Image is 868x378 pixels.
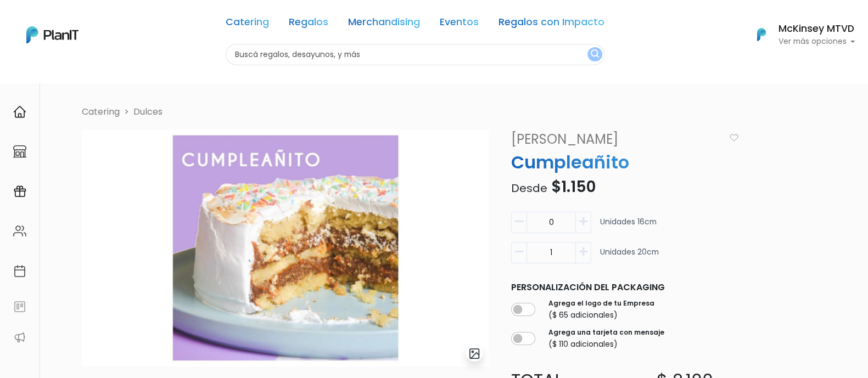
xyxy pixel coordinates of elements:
[505,149,745,176] p: Cumpleañito
[82,129,489,366] img: 2000___2000-Photoroom__31_.jpg
[511,180,547,196] span: Desde
[82,105,120,119] li: Catering
[749,22,774,47] img: PlanIt Logo
[499,18,604,31] a: Regalos con Impacto
[57,10,158,32] div: ¿Necesitás ayuda?
[600,216,657,238] p: Unidades 16cm
[511,281,738,294] p: Personalización del packaging
[13,145,26,158] img: marketplace-4ceaa7011d94191e9ded77b95e3339b90024bf715f7c57f8cf31f2d8c509eaba.svg
[289,18,328,31] a: Regalos
[778,38,855,46] p: Ver más opciones
[13,300,26,313] img: feedback-78b5a0c8f98aac82b08bfc38622c3050aee476f2c9584af64705fc4e61158814.svg
[730,134,738,142] img: heart_icon
[13,185,26,198] img: campaigns-02234683943229c281be62815700db0a1741e53638e28bf9629b52c665b00959.svg
[133,105,163,118] a: Dulces
[468,347,481,360] img: gallery-light
[551,176,596,198] span: $1.150
[743,20,855,49] button: PlanIt Logo McKinsey MTVD Ver más opciones
[600,246,659,268] p: Unidades 20cm
[13,331,26,344] img: partners-52edf745621dab592f3b2c58e3bca9d71375a7ef29c3b500c9f145b62cc070d4.svg
[548,338,664,350] p: ($ 110 adicionales)
[505,129,725,149] a: [PERSON_NAME]
[778,24,855,34] h6: McKinsey MTVD
[440,18,479,31] a: Eventos
[13,224,26,238] img: people-662611757002400ad9ed0e3c099ab2801c6687ba6c219adb57efc949bc21e19d.svg
[591,49,599,60] img: search_button-432b6d5273f82d61273b3651a40e1bd1b912527efae98b1b7a1b2c0702e16a8d.svg
[548,298,654,308] label: Agrega el logo de tu Empresa
[348,18,420,31] a: Merchandising
[75,105,797,121] nav: breadcrumb
[226,44,604,65] input: Buscá regalos, desayunos, y más
[13,105,26,119] img: home-e721727adea9d79c4d83392d1f703f7f8bce08238fde08b1acbfd93340b81755.svg
[548,328,664,337] label: Agrega una tarjeta con mensaje
[548,309,654,321] p: ($ 65 adicionales)
[226,18,269,31] a: Catering
[13,264,26,278] img: calendar-87d922413cdce8b2cf7b7f5f62616a5cf9e4887200fb71536465627b3292af00.svg
[26,26,79,43] img: PlanIt Logo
